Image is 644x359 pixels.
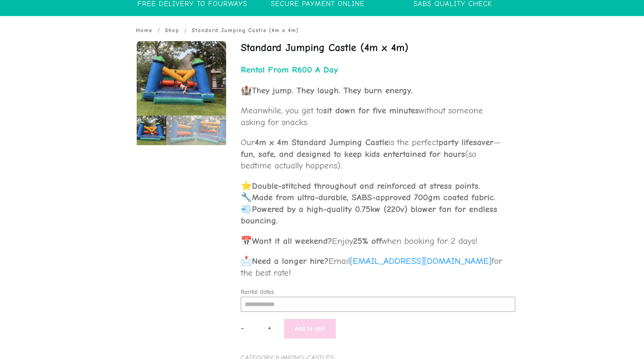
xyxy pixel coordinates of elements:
[252,256,328,266] strong: Need a longer hire?
[252,236,332,246] strong: Want it all weekend?
[350,256,492,266] a: [EMAIL_ADDRESS][DOMAIN_NAME]
[165,27,179,34] span: Shop
[137,115,166,145] img: Standard Jumping Castle
[241,137,507,180] p: Our is the perfect — (so bedtime actually happens).
[268,324,271,331] button: +
[241,85,507,105] p: 🏰
[79,42,121,47] div: Keywords by Traffic
[192,27,299,34] span: Standard Jumping Castle (4m x 4m)
[183,30,188,36] li: /
[255,137,389,147] strong: 4m x 4m Standard Jumping Castle
[241,324,244,331] button: -
[241,204,497,226] strong: Powered by a high-quality 0.75kw (220v) blower fan for endless bouncing.
[252,192,496,202] strong: Made from ultra-durable, SABS-approved 700gm coated fabric.
[439,137,493,147] strong: party lifesaver
[19,19,79,24] div: Domain: [DOMAIN_NAME]
[11,11,17,17] img: logo_orange.svg
[241,149,465,159] strong: fun, safe, and designed to keep kids entertained for hours
[241,62,507,78] p: Rental From R600 A Day
[11,19,17,24] img: website_grey.svg
[241,235,507,256] p: 📅 Enjoy when booking for 2 days!
[136,27,152,34] a: Home
[244,324,267,331] input: Product quantity
[20,11,35,17] div: v 4.0.25
[166,115,196,145] img: Standard Jumping Castle (4m x 4m) - Image 2
[137,41,226,115] img: Standard Jumping Castle
[284,319,336,339] button: Add to cart
[165,27,179,34] a: Shop
[252,85,413,95] strong: They jump. They laugh. They burn energy.
[241,255,507,287] p: 📩 Email for the best rate!
[241,288,274,296] label: Rental dates
[156,30,161,36] li: /
[196,115,226,145] img: Standard Jumping Castle (4m x 4m) - Image 3
[71,41,77,47] img: tab_keywords_by_traffic_grey.svg
[323,105,419,115] strong: sit down for five minutes
[27,42,64,47] div: Domain Overview
[353,236,382,246] strong: 25% off
[252,181,480,191] strong: Double-stitched throughout and reinforced at stress points.
[241,41,507,55] h1: Standard Jumping Castle (4m x 4m)
[241,105,507,137] p: Meanwhile, you get to without someone asking for snacks.
[19,41,25,47] img: tab_domain_overview_orange.svg
[241,180,507,235] p: ⭐ 🔧 💨
[136,27,152,34] span: Home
